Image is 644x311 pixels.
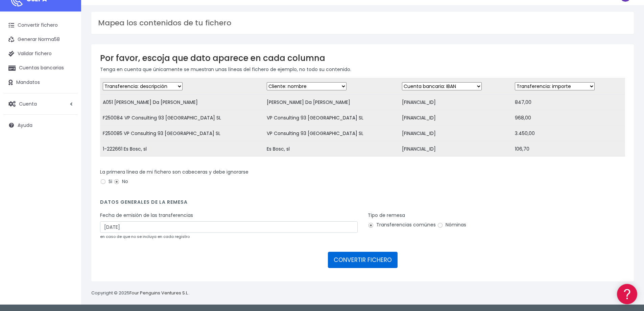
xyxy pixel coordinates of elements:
[98,19,627,27] h3: Mapea los contenidos de tu fichero
[100,169,248,176] label: La primera línea de mi fichero son cabeceras y debe ignorarse
[100,66,625,73] p: Tenga en cuenta que únicamente se muestran unas líneas del fichero de ejemplo, no todo su contenido.
[3,32,78,47] a: Generar Norma58
[264,110,399,126] td: VP Consulting 93 [GEOGRAPHIC_DATA] SL
[3,47,78,61] a: Validar fichero
[512,95,625,110] td: 847,00
[264,141,399,157] td: Es Bosc, sl
[437,221,466,228] label: Nóminas
[91,290,190,297] p: Copyright © 2025 .
[3,97,78,111] a: Cuenta
[3,75,78,90] a: Mandatos
[368,221,436,228] label: Transferencias comúnes
[264,126,399,141] td: VP Consulting 93 [GEOGRAPHIC_DATA] SL
[512,110,625,126] td: 968,00
[3,118,78,132] a: Ayuda
[399,141,512,157] td: [FINANCIAL_ID]
[100,178,112,185] label: Si
[18,122,32,129] span: Ayuda
[100,199,625,208] h4: Datos generales de la remesa
[399,95,512,110] td: [FINANCIAL_ID]
[264,95,399,110] td: [PERSON_NAME] Da [PERSON_NAME]
[19,100,37,107] span: Cuenta
[3,61,78,75] a: Cuentas bancarias
[3,18,78,32] a: Convertir fichero
[100,53,625,63] h3: Por favor, escoja que dato aparece en cada columna
[368,212,405,219] label: Tipo de remesa
[129,290,189,296] a: Four Penguins Ventures S.L.
[100,110,264,126] td: F250084 VP Consulting 93 [GEOGRAPHIC_DATA] SL
[114,178,128,185] label: No
[512,141,625,157] td: 106,70
[100,234,190,239] small: en caso de que no se incluya en cada registro
[399,126,512,141] td: [FINANCIAL_ID]
[512,126,625,141] td: 3.450,00
[328,252,398,268] button: CONVERTIR FICHERO
[100,212,193,219] label: Fecha de emisión de las transferencias
[100,141,264,157] td: 1-222661 Es Bosc, sl
[399,110,512,126] td: [FINANCIAL_ID]
[100,126,264,141] td: F250085 VP Consulting 93 [GEOGRAPHIC_DATA] SL
[100,95,264,110] td: A051 [PERSON_NAME] Da [PERSON_NAME]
